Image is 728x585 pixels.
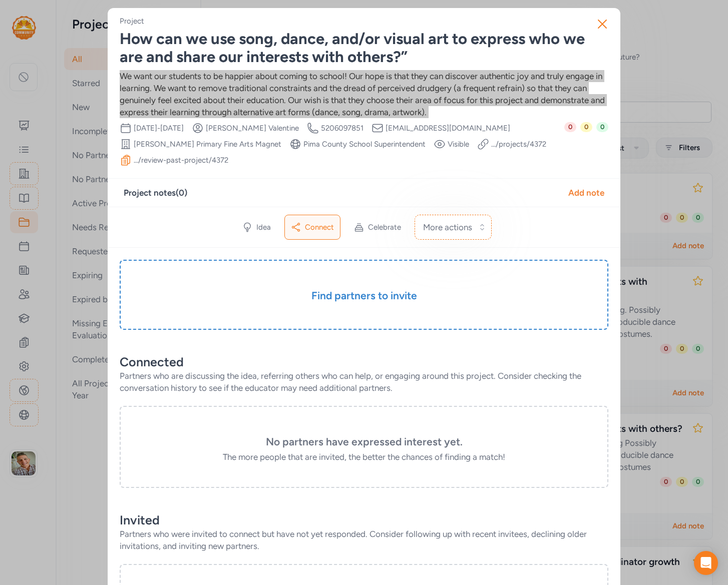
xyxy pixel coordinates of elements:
[386,123,510,133] span: [EMAIL_ADDRESS][DOMAIN_NAME]
[145,435,583,449] h3: No partners have expressed interest yet.
[206,123,299,133] span: [PERSON_NAME] Valentine
[694,551,718,575] div: Open Intercom Messenger
[120,30,608,66] div: How can we use song, dance, and/or visual art to express who we are and share our interests with ...
[568,187,604,199] div: Add note
[134,139,281,149] span: [PERSON_NAME] Primary Fine Arts Magnet
[256,222,271,232] span: Idea
[120,528,608,552] div: Partners who were invited to connect but have not yet responded. Consider following up with recen...
[321,123,363,133] span: 5206097851
[580,122,592,132] span: 0
[303,139,426,149] div: Pima County School Superintendent
[120,354,608,370] div: Connected
[415,215,492,240] button: More actions
[423,221,472,233] span: More actions
[564,122,576,132] span: 0
[120,70,608,118] div: We want our students to be happier about coming to school! Our hope is that they can discover aut...
[491,139,546,149] a: .../projects/4372
[448,139,469,149] span: Visible
[120,512,608,528] div: Invited
[145,289,583,303] h3: Find partners to invite
[124,187,187,199] div: Project notes ( 0 )
[596,122,608,132] span: 0
[134,155,228,165] a: .../review-past-project/4372
[120,16,144,26] div: Project
[368,222,401,232] span: Celebrate
[145,451,583,463] div: The more people that are invited, the better the chances of finding a match!
[134,123,184,133] span: [DATE] - [DATE]
[120,370,608,394] div: Partners who are discussing the idea, referring others who can help, or engaging around this proj...
[305,222,334,232] span: Connect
